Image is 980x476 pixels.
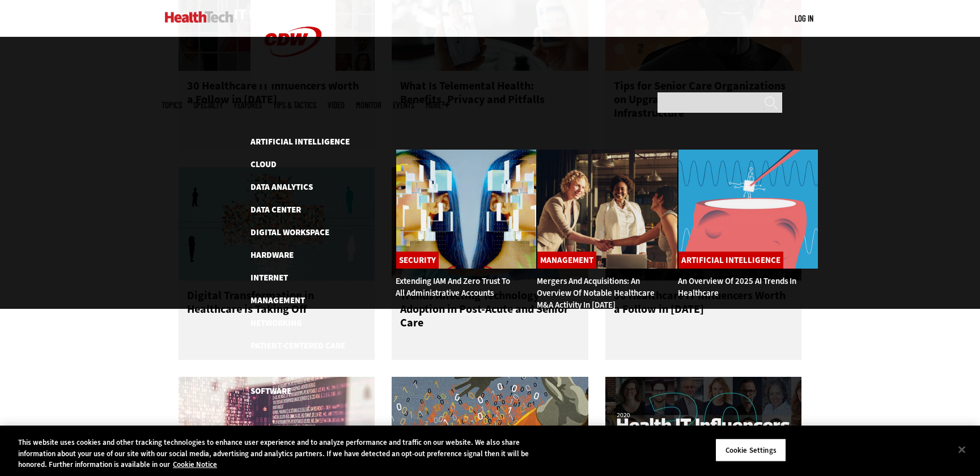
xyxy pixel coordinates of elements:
[715,438,786,462] button: Cookie Settings
[251,272,288,283] a: Internet
[795,12,813,24] div: User menu
[251,385,291,397] a: Software
[678,275,796,299] a: An Overview of 2025 AI Trends in Healthcare
[251,227,329,238] a: Digital Workspace
[396,252,439,269] a: Security
[251,340,345,351] a: Patient-Centered Care
[795,13,813,23] a: Log in
[251,159,277,170] a: Cloud
[251,181,313,193] a: Data Analytics
[678,149,819,269] img: illustration of computer chip being put inside head with waves
[396,275,510,299] a: Extending IAM and Zero Trust to All Administrative Accounts
[187,289,367,334] h3: Digital Transformation in Healthcare is Taking Off
[251,136,350,147] a: Artificial Intelligence
[678,252,783,269] a: Artificial Intelligence
[396,149,537,269] img: abstract image of woman with pixelated face
[18,437,539,470] div: This website uses cookies and other tracking technologies to enhance user experience and to analy...
[251,204,301,215] a: Data Center
[173,460,217,469] a: More information about your privacy
[251,295,305,306] a: Management
[537,252,596,269] a: Management
[251,317,302,329] a: Networking
[251,363,287,374] a: Security
[251,249,294,261] a: Hardware
[537,275,655,311] a: Mergers and Acquisitions: An Overview of Notable Healthcare M&A Activity in [DATE]
[949,437,974,462] button: Close
[165,11,234,23] img: Home
[537,149,678,269] img: business leaders shake hands in conference room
